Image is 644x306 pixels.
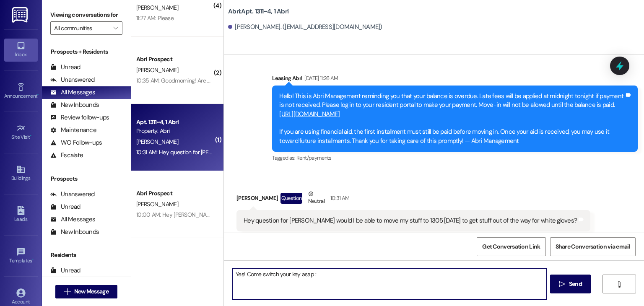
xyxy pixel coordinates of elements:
[228,7,288,16] b: Abri: Apt. 1311~4, 1 Abri
[136,127,214,135] div: Property: Abri
[136,14,174,22] div: 11:27 AM: Please
[50,113,109,122] div: Review follow-ups
[136,189,214,198] div: Abri Prospect
[50,75,95,84] div: Unanswered
[228,23,382,31] div: [PERSON_NAME]. ([EMAIL_ADDRESS][DOMAIN_NAME])
[42,174,131,183] div: Prospects
[50,88,95,97] div: All Messages
[64,288,70,295] i: 
[296,154,332,161] span: Rent/payments
[50,8,122,21] label: Viewing conversations for
[50,63,80,72] div: Unread
[4,162,38,185] a: Buildings
[4,121,38,144] a: Site Visit •
[50,266,80,275] div: Unread
[232,268,546,300] textarea: Yes! Come switch your key asap :
[559,281,565,288] i: 
[136,200,178,208] span: [PERSON_NAME]
[272,74,638,86] div: Leasing Abri
[550,275,591,293] button: Send
[74,287,109,296] span: New Message
[42,251,131,259] div: Residents
[50,190,95,199] div: Unanswered
[4,203,38,226] a: Leads
[4,245,38,267] a: Templates •
[113,25,118,31] i: 
[569,280,582,288] span: Send
[54,21,109,35] input: All communities
[50,101,99,109] div: New Inbounds
[50,202,80,211] div: Unread
[136,148,467,156] div: 10:31 AM: Hey question for [PERSON_NAME] would I be able to move my stuff to 1305 [DATE] to get s...
[50,228,99,236] div: New Inbounds
[50,215,95,224] div: All Messages
[136,77,390,84] div: 10:35 AM: Goodmorning! Are we able to come up a day earlier and pay the extra $20 at the office d...
[4,39,38,61] a: Inbox
[272,152,638,164] div: Tagged as:
[482,242,540,251] span: Get Conversation Link
[477,237,545,256] button: Get Conversation Link
[279,92,624,146] div: Hello! This is Abri Management reminding you that your balance is overdue. Late fees will be appl...
[37,92,39,98] span: •
[236,231,590,244] div: Tagged as:
[136,118,214,127] div: Apt. 1311~4, 1 Abri
[42,47,131,56] div: Prospects + Residents
[550,237,636,256] button: Share Conversation via email
[30,133,31,139] span: •
[236,189,590,210] div: [PERSON_NAME]
[616,281,622,288] i: 
[50,151,83,160] div: Escalate
[306,189,326,207] div: Neutral
[556,242,630,251] span: Share Conversation via email
[55,285,117,298] button: New Message
[136,55,214,64] div: Abri Prospect
[32,257,34,262] span: •
[136,66,178,74] span: [PERSON_NAME]
[302,74,338,83] div: [DATE] 11:26 AM
[50,126,96,135] div: Maintenance
[244,216,577,225] div: Hey question for [PERSON_NAME] would I be able to move my stuff to 1305 [DATE] to get stuff out o...
[328,194,350,202] div: 10:31 AM
[12,7,29,23] img: ResiDesk Logo
[50,138,102,147] div: WO Follow-ups
[136,4,178,11] span: [PERSON_NAME]
[136,138,178,145] span: [PERSON_NAME]
[136,211,583,218] div: 10:00 AM: Hey [PERSON_NAME] :) We are gearing up for fall check-ins & people renewing for the win...
[279,110,340,118] a: [URL][DOMAIN_NAME]
[280,193,303,203] div: Question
